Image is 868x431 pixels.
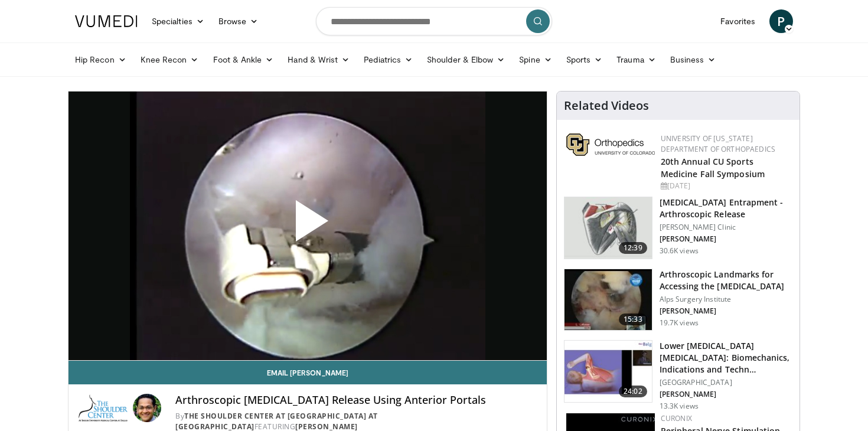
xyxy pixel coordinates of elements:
[660,401,699,411] p: 13.3K views
[660,197,792,220] h3: [MEDICAL_DATA] Entrapment - Arthroscopic Release
[564,269,652,331] img: 752280_3.png.150x105_q85_crop-smart_upscale.jpg
[663,48,723,71] a: Business
[661,156,765,179] a: 20th Annual CU Sports Medicine Fall Symposium
[660,234,792,244] p: [PERSON_NAME]
[660,306,792,316] p: [PERSON_NAME]
[280,48,357,71] a: Hand & Wrist
[660,223,792,232] p: [PERSON_NAME] Clinic
[75,15,138,27] img: VuMedi Logo
[564,197,652,259] img: 38716_0000_3.png.150x105_q85_crop-smart_upscale.jpg
[564,99,649,113] h4: Related Videos
[420,48,512,71] a: Shoulder & Elbow
[619,314,647,325] span: 15:33
[661,181,790,191] div: [DATE]
[559,48,610,71] a: Sports
[619,242,647,254] span: 12:39
[201,168,414,283] button: Play Video
[566,133,655,156] img: 355603a8-37da-49b6-856f-e00d7e9307d3.png.150x105_q85_autocrop_double_scale_upscale_version-0.2.png
[133,394,161,422] img: Avatar
[609,48,663,71] a: Trauma
[564,269,792,331] a: 15:33 Arthroscopic Landmarks for Accessing the [MEDICAL_DATA] Alps Surgery Institute [PERSON_NAME...
[564,197,792,259] a: 12:39 [MEDICAL_DATA] Entrapment - Arthroscopic Release [PERSON_NAME] Clinic [PERSON_NAME] 30.6K v...
[211,9,266,33] a: Browse
[78,394,128,422] img: The Shoulder Center at Baylor University Medical Center at Dallas
[316,7,552,35] input: Search topics, interventions
[660,246,699,256] p: 30.6K views
[512,48,559,71] a: Spine
[769,9,793,33] a: P
[660,390,792,399] p: [PERSON_NAME]
[175,394,537,407] h4: Arthroscopic [MEDICAL_DATA] Release Using Anterior Portals
[133,48,206,71] a: Knee Recon
[661,413,692,423] a: Curonix
[68,48,133,71] a: Hip Recon
[68,361,547,384] a: Email [PERSON_NAME]
[206,48,281,71] a: Foot & Ankle
[660,318,699,328] p: 19.7K views
[564,341,652,402] img: 003f300e-98b5-4117-aead-6046ac8f096e.150x105_q85_crop-smart_upscale.jpg
[357,48,420,71] a: Pediatrics
[68,92,547,361] video-js: Video Player
[660,378,792,387] p: [GEOGRAPHIC_DATA]
[660,295,792,304] p: Alps Surgery Institute
[660,340,792,376] h3: Lower [MEDICAL_DATA] [MEDICAL_DATA]: Biomechanics, Indications and Techn…
[713,9,762,33] a: Favorites
[661,133,775,154] a: University of [US_STATE] Department of Orthopaedics
[564,340,792,411] a: 24:02 Lower [MEDICAL_DATA] [MEDICAL_DATA]: Biomechanics, Indications and Techn… [GEOGRAPHIC_DATA]...
[660,269,792,292] h3: Arthroscopic Landmarks for Accessing the [MEDICAL_DATA]
[619,386,647,397] span: 24:02
[145,9,211,33] a: Specialties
